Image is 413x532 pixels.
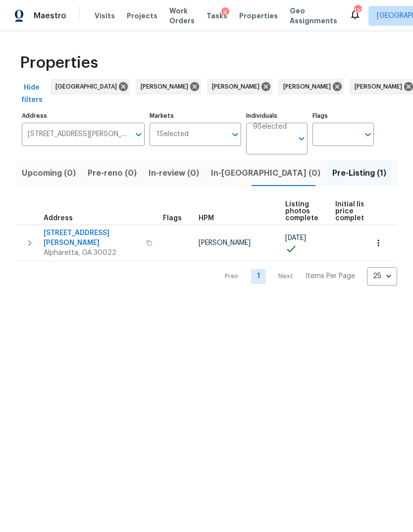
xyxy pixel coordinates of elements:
div: 25 [367,263,397,289]
span: Address [44,215,73,222]
span: Initial list price complete [335,201,368,222]
span: Maestro [34,11,66,21]
label: Flags [312,113,374,119]
span: [GEOGRAPHIC_DATA] [55,82,121,92]
span: [PERSON_NAME] [355,82,406,92]
span: Listing photos complete [285,201,318,222]
span: [PERSON_NAME] [199,240,251,246]
div: [GEOGRAPHIC_DATA] [51,79,130,95]
div: 4 [221,7,229,17]
span: Hide filters [20,82,44,106]
span: [DATE] [285,235,306,242]
div: [PERSON_NAME] [136,79,201,95]
button: Open [228,128,242,142]
span: Upcoming (0) [22,166,76,180]
span: 9 Selected [253,123,287,131]
span: HPM [199,215,214,222]
div: [PERSON_NAME] [207,79,272,95]
span: Properties [239,11,278,21]
span: In-review (0) [149,166,199,180]
span: [PERSON_NAME] [141,82,192,92]
span: Work Orders [169,6,195,26]
label: Individuals [246,113,308,119]
div: 133 [354,6,361,16]
span: Projects [127,11,157,21]
span: [PERSON_NAME] [212,82,263,92]
button: Open [361,128,375,142]
span: Properties [20,58,98,68]
button: Open [132,128,146,142]
span: Flags [163,215,182,222]
span: In-[GEOGRAPHIC_DATA] (0) [211,166,320,180]
a: Goto page 1 [251,269,266,284]
label: Address [22,113,145,119]
button: Hide filters [16,79,48,109]
span: 1 Selected [156,130,189,139]
span: Geo Assignments [290,6,337,26]
span: [PERSON_NAME] [283,82,335,92]
span: Alpharetta, GA 30022 [44,248,140,258]
span: Tasks [206,12,227,19]
nav: Pagination Navigation [215,267,397,286]
span: Visits [95,11,115,21]
span: [STREET_ADDRESS][PERSON_NAME] [44,228,140,248]
span: Pre-Listing (1) [332,166,386,180]
p: Items Per Page [306,271,355,281]
div: [PERSON_NAME] [278,79,344,95]
button: Open [295,132,309,145]
label: Markets [150,113,242,119]
span: Pre-reno (0) [88,166,137,180]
